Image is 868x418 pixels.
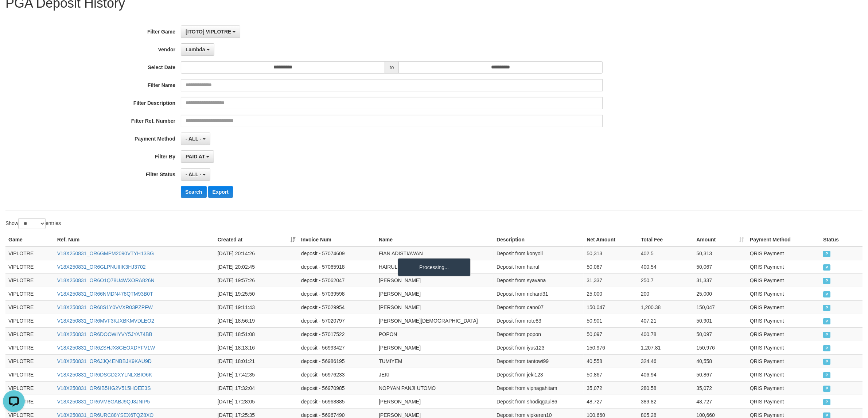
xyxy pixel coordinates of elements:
td: 40,558 [584,354,638,368]
td: 402.5 [638,247,694,260]
td: Deposit from vipnagahitam [494,381,584,395]
button: Open LiveChat chat widget [3,3,25,25]
a: V18X250831_OR6ZSHJX8GEOXDYFV1W [57,345,155,351]
td: QRIS Payment [747,247,820,260]
span: PAID [823,264,830,271]
th: Game [5,233,54,247]
td: POPON [376,327,494,341]
td: 50,867 [584,368,638,381]
span: PAID [823,345,830,351]
td: VIPLOTRE [5,368,54,381]
td: deposit - 57062047 [298,273,376,287]
td: 40,558 [693,354,747,368]
td: deposit - 57029954 [298,300,376,314]
td: 200 [638,287,694,300]
span: [ITOTO] VIPLOTRE [186,29,231,35]
td: Deposit from shodiqgaul86 [494,395,584,408]
td: HAIRUL [376,260,494,273]
span: PAID [823,251,830,257]
td: [PERSON_NAME] [376,273,494,287]
td: QRIS Payment [747,381,820,395]
td: [PERSON_NAME] [376,300,494,314]
span: PAID [823,359,830,365]
th: Total Fee [638,233,694,247]
td: [DATE] 17:32:04 [215,381,298,395]
td: Deposit from konyoll [494,247,584,260]
label: Show entries [5,218,61,229]
td: [DATE] 19:11:43 [215,300,298,314]
td: VIPLOTRE [5,300,54,314]
button: PAID AT [181,150,214,163]
td: deposit - 56976233 [298,368,376,381]
td: 1,207.81 [638,341,694,354]
td: QRIS Payment [747,395,820,408]
a: V18X250831_OR6IB5HG2V515HOEE3S [57,385,151,391]
th: Created at: activate to sort column ascending [215,233,298,247]
td: [DATE] 20:02:45 [215,260,298,273]
a: V18X250831_OR68S1Y0VVXR03PZPFW [57,304,153,310]
td: 48,727 [693,395,747,408]
td: 35,072 [584,381,638,395]
span: Lambda [186,47,205,52]
td: 280.58 [638,381,694,395]
td: Deposit from rote83 [494,314,584,327]
th: Invoice Num [298,233,376,247]
button: Lambda [181,43,214,56]
td: 1,200.38 [638,300,694,314]
td: [DATE] 18:01:21 [215,354,298,368]
th: Amount: activate to sort column ascending [693,233,747,247]
a: V18X250831_OR6MVF3KJXBKMVDLEO2 [57,318,154,324]
td: deposit - 57017522 [298,327,376,341]
td: 406.94 [638,368,694,381]
td: QRIS Payment [747,354,820,368]
td: 50,067 [584,260,638,273]
td: Deposit from jeki123 [494,368,584,381]
span: - ALL - [186,136,202,142]
td: 150,047 [584,300,638,314]
button: Export [208,186,233,198]
td: 150,976 [693,341,747,354]
td: Deposit from cano07 [494,300,584,314]
td: deposit - 56970985 [298,381,376,395]
th: Status [820,233,863,247]
td: VIPLOTRE [5,314,54,327]
select: Showentries [18,218,46,229]
td: 389.82 [638,395,694,408]
td: Deposit from popon [494,327,584,341]
td: 50,097 [693,327,747,341]
td: deposit - 57020797 [298,314,376,327]
a: V18X250831_OR6O1Q78U4WXORA826N [57,277,155,283]
span: PAID [823,332,830,338]
td: QRIS Payment [747,260,820,273]
td: FIAN ADISTIAWAN [376,247,494,260]
span: PAID [823,318,830,324]
td: VIPLOTRE [5,287,54,300]
td: QRIS Payment [747,300,820,314]
span: PAID [823,399,830,405]
td: [DATE] 19:25:50 [215,287,298,300]
div: Processing... [398,258,471,276]
td: deposit - 56968885 [298,395,376,408]
td: [PERSON_NAME] [376,287,494,300]
span: - ALL - [186,171,202,177]
th: Payment Method [747,233,820,247]
td: VIPLOTRE [5,341,54,354]
td: [DATE] 18:51:08 [215,327,298,341]
a: V18X250831_OR6GLPNUIIIK3HJ3702 [57,264,146,270]
span: PAID [823,305,830,311]
td: 31,337 [584,273,638,287]
td: QRIS Payment [747,273,820,287]
td: 50,067 [693,260,747,273]
td: Deposit from richard31 [494,287,584,300]
a: V18X250831_OR6URC88YSEX6TQZ8XO [57,412,154,418]
span: PAID [823,278,830,284]
a: V18X250831_OR6DSGD2XYLNLXBIO6K [57,372,152,378]
td: VIPLOTRE [5,327,54,341]
td: 31,337 [693,273,747,287]
td: [DATE] 20:14:26 [215,247,298,260]
td: [DATE] 19:57:26 [215,273,298,287]
td: 150,976 [584,341,638,354]
th: Name [376,233,494,247]
td: 250.7 [638,273,694,287]
td: 50,901 [693,314,747,327]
